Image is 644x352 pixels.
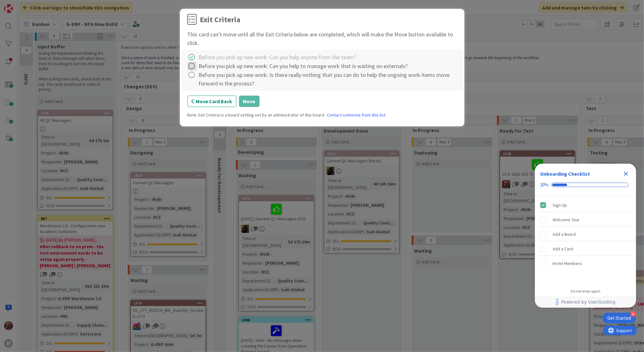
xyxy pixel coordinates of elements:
div: Do not show again [571,289,600,294]
div: Note: Exit Criteria is a board setting set by an administrator of this board. [187,112,457,118]
div: Onboarding Checklist [540,170,590,178]
div: Invite Members [553,260,582,267]
div: Checklist progress: 20% [540,182,631,188]
div: Close Checklist [621,169,631,179]
div: Before you pick up new work: Can you help anyone from the team? [199,53,356,61]
a: Powered by UserGuiding [538,296,633,308]
div: Add a Card is incomplete. [537,242,634,256]
div: Sign Up [553,201,567,209]
div: This card can't move until all the Exit Criteria below are completed, which will make the Move bu... [187,30,457,47]
span: Powered by UserGuiding [561,298,616,306]
div: Before you pick up new work: Is there really nothing that you can do to help the ongoing work ite... [199,71,457,88]
div: Add a Board [553,230,576,238]
button: Move [239,96,260,107]
div: 20% [540,182,549,188]
div: Add a Card [553,245,573,253]
div: Checklist items [535,196,636,285]
div: Before you pick up new work: Can you help to manage work that is waiting on externals? [199,62,408,70]
div: Welcome Tour [553,216,580,223]
div: Invite Members is incomplete. [537,256,634,270]
div: 4 [630,311,636,317]
div: Open Get Started checklist, remaining modules: 4 [602,313,636,324]
div: Footer [535,296,636,308]
div: Checklist Container [535,164,636,308]
div: Get Started [607,315,631,321]
div: Add a Board is incomplete. [537,227,634,241]
button: Move Card Back [187,96,236,107]
a: Contact someone from this list. [327,112,387,118]
div: Exit Criteria [200,14,241,25]
div: Welcome Tour is incomplete. [537,213,634,227]
span: Support [13,1,29,9]
div: Sign Up is complete. [537,198,634,212]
